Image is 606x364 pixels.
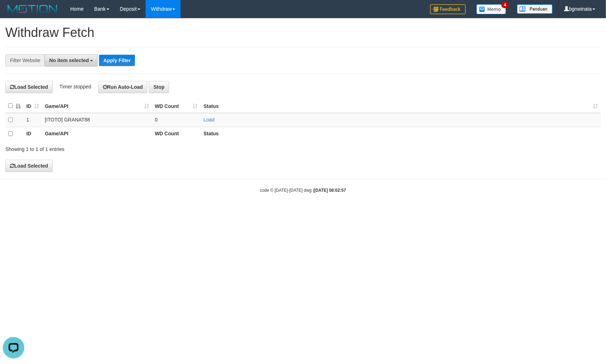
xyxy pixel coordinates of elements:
th: ID [23,127,42,140]
td: 1 [23,113,42,127]
a: Load [203,117,214,123]
div: Showing 1 to 1 of 1 entries [5,143,247,153]
th: Status [200,127,601,140]
th: Game/API: activate to sort column ascending [42,99,152,113]
button: Load Selected [5,160,53,172]
img: Feedback.jpg [430,4,466,14]
span: No item selected [49,58,89,63]
button: Stop [149,81,169,93]
div: Filter Website [5,54,45,66]
td: [ITOTO] GRANAT88 [42,113,152,127]
th: WD Count: activate to sort column ascending [152,99,201,113]
span: 4 [501,2,509,8]
h1: Withdraw Fetch [5,26,601,40]
span: Timer stopped [59,84,91,89]
th: Game/API [42,127,152,140]
small: code © [DATE]-[DATE] dwg | [260,188,346,193]
th: Status: activate to sort column ascending [200,99,601,113]
button: Apply Filter [99,55,135,66]
img: Button%20Memo.svg [476,4,506,14]
th: ID: activate to sort column ascending [23,99,42,113]
span: 0 [155,117,158,123]
button: Load Selected [5,81,53,93]
th: WD Count [152,127,201,140]
img: panduan.png [517,4,553,14]
button: No item selected [45,54,98,66]
button: Open LiveChat chat widget [3,3,24,24]
strong: [DATE] 08:02:57 [314,188,346,193]
button: Run Auto-Load [98,81,148,93]
img: MOTION_logo.png [5,4,59,14]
